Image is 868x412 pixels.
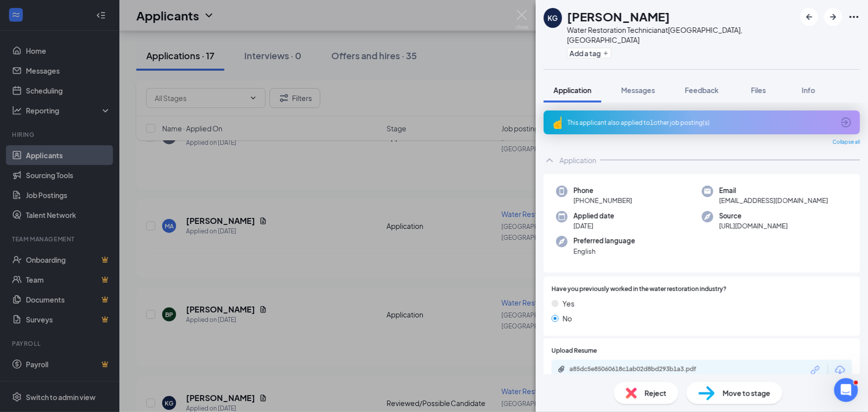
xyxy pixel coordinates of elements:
[567,25,795,45] div: Water Restoration Technician at [GEOGRAPHIC_DATA], [GEOGRAPHIC_DATA]
[719,196,828,206] span: [EMAIL_ADDRESS][DOMAIN_NAME]
[548,13,558,23] div: KG
[558,365,719,375] a: Paperclipa85dc5e85060618c1ab02d8bd293b1a3.pdf
[834,364,846,376] svg: Download
[544,154,556,166] svg: ChevronUp
[719,186,828,196] span: Email
[645,388,667,399] span: Reject
[800,8,818,26] button: ArrowLeftNew
[809,364,822,377] svg: Link
[621,86,655,95] span: Messages
[802,86,815,95] span: Info
[574,186,632,196] span: Phone
[827,11,839,23] svg: ArrowRight
[574,246,635,256] span: English
[574,196,632,206] span: [PHONE_NUMBER]
[567,48,611,58] button: PlusAdd a tag
[574,236,635,246] span: Preferred language
[567,8,670,25] h1: [PERSON_NAME]
[563,298,575,309] span: Yes
[840,116,852,128] svg: ArrowCircle
[751,86,766,95] span: Files
[552,346,597,356] span: Upload Resume
[554,86,591,95] span: Application
[848,11,860,23] svg: Ellipses
[685,86,719,95] span: Feedback
[723,388,771,399] span: Move to stage
[552,285,727,294] span: Have you previously worked in the water restoration industry?
[834,378,858,402] iframe: Intercom live chat
[719,221,788,231] span: [URL][DOMAIN_NAME]
[560,155,596,165] div: Application
[833,138,860,146] span: Collapse all
[574,221,614,231] span: [DATE]
[558,365,566,373] svg: Paperclip
[574,211,614,221] span: Applied date
[803,11,815,23] svg: ArrowLeftNew
[568,118,834,127] div: This applicant also applied to 1 other job posting(s)
[570,365,709,373] div: a85dc5e85060618c1ab02d8bd293b1a3.pdf
[719,211,788,221] span: Source
[563,313,572,324] span: No
[603,50,609,56] svg: Plus
[824,8,842,26] button: ArrowRight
